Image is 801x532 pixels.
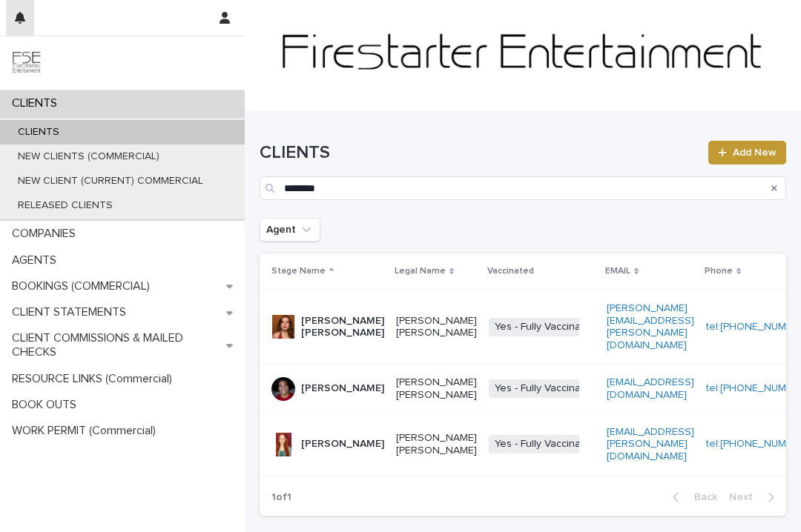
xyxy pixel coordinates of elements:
[6,175,215,187] p: NEW CLIENT (CURRENT) COMMERCIAL
[6,398,88,412] p: BOOK OUTS
[301,382,384,395] p: [PERSON_NAME]
[260,176,786,200] input: Search
[396,315,477,340] p: [PERSON_NAME] [PERSON_NAME]
[489,435,602,453] span: Yes - Fully Vaccinated
[6,199,125,212] p: RELEASED CLIENTS
[6,253,68,267] p: AGENTS
[260,218,320,242] button: Agent
[301,315,384,340] p: [PERSON_NAME] [PERSON_NAME]
[12,48,42,78] img: 9JgRvJ3ETPGCJDhvPVA5
[708,141,786,164] a: Add New
[260,479,303,516] p: 1 of 1
[607,427,694,462] a: [EMAIL_ADDRESS][PERSON_NAME][DOMAIN_NAME]
[489,318,602,336] span: Yes - Fully Vaccinated
[6,96,69,110] p: CLIENTS
[6,126,71,139] p: CLIENTS
[260,142,699,164] h1: CLIENTS
[607,303,694,350] a: [PERSON_NAME][EMAIL_ADDRESS][PERSON_NAME][DOMAIN_NAME]
[489,379,602,398] span: Yes - Fully Vaccinated
[396,376,477,402] p: [PERSON_NAME] [PERSON_NAME]
[729,492,762,502] span: Next
[733,147,777,158] span: Add New
[395,263,446,279] p: Legal Name
[6,372,184,386] p: RESOURCE LINKS (Commercial)
[605,263,630,279] p: EMAIL
[607,377,694,400] a: [EMAIL_ADDRESS][DOMAIN_NAME]
[723,491,786,504] button: Next
[301,438,384,450] p: [PERSON_NAME]
[661,491,723,504] button: Back
[6,150,171,163] p: NEW CLIENTS (COMMERCIAL)
[271,263,326,279] p: Stage Name
[685,492,717,502] span: Back
[396,432,477,457] p: [PERSON_NAME] [PERSON_NAME]
[6,279,162,293] p: BOOKINGS (COMMERCIAL)
[6,331,226,359] p: CLIENT COMMISSIONS & MAILED CHECKS
[6,424,168,438] p: WORK PERMIT (Commercial)
[487,263,534,279] p: Vaccinated
[6,305,138,319] p: CLIENT STATEMENTS
[705,263,733,279] p: Phone
[6,227,88,241] p: COMPANIES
